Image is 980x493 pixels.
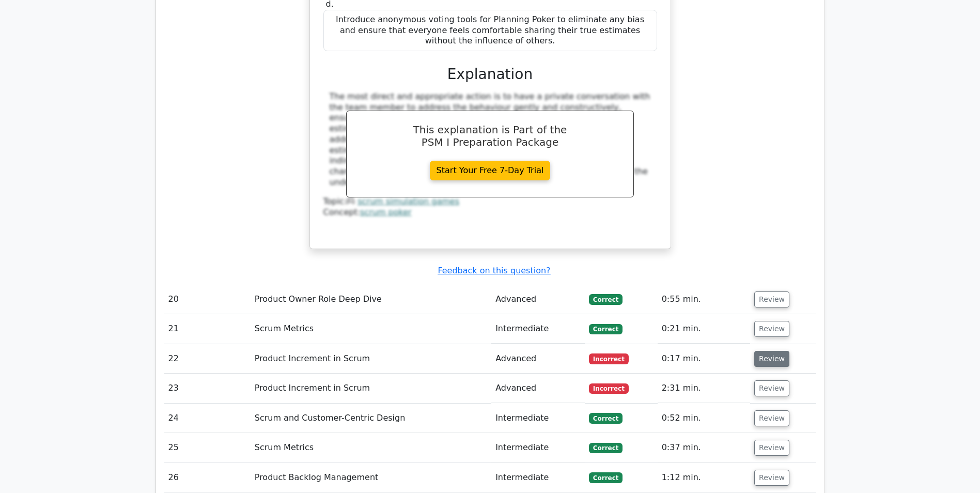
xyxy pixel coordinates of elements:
[589,324,623,334] span: Correct
[323,207,657,218] div: Concept:
[589,413,623,423] span: Correct
[330,91,651,188] div: The most direct and appropriate action is to have a private conversation with the team member to ...
[491,285,585,314] td: Advanced
[491,404,585,433] td: Intermediate
[164,314,251,344] td: 21
[251,314,491,344] td: Scrum Metrics
[251,433,491,463] td: Scrum Metrics
[491,463,585,492] td: Intermediate
[164,344,251,374] td: 22
[658,404,750,433] td: 0:52 min.
[330,66,651,83] h3: Explanation
[357,196,459,206] a: scrum simulation games
[589,383,629,394] span: Incorrect
[491,344,585,374] td: Advanced
[754,291,789,307] button: Review
[589,353,629,364] span: Incorrect
[491,374,585,403] td: Advanced
[164,433,251,463] td: 25
[754,351,789,367] button: Review
[589,472,623,483] span: Correct
[251,463,491,492] td: Product Backlog Management
[658,285,750,314] td: 0:55 min.
[251,285,491,314] td: Product Owner Role Deep Dive
[251,404,491,433] td: Scrum and Customer-Centric Design
[323,196,657,207] div: Topic:
[589,294,623,304] span: Correct
[164,463,251,492] td: 26
[589,443,623,453] span: Correct
[430,161,551,180] a: Start Your Free 7-Day Trial
[164,374,251,403] td: 23
[360,207,412,217] a: scrum poker
[658,314,750,344] td: 0:21 min.
[754,440,789,456] button: Review
[754,410,789,426] button: Review
[491,433,585,463] td: Intermediate
[658,433,750,463] td: 0:37 min.
[164,404,251,433] td: 24
[754,470,789,486] button: Review
[438,266,550,275] a: Feedback on this question?
[658,463,750,492] td: 1:12 min.
[491,314,585,344] td: Intermediate
[164,285,251,314] td: 20
[658,374,750,403] td: 2:31 min.
[323,10,657,51] div: Introduce anonymous voting tools for Planning Poker to eliminate any bias and ensure that everyon...
[251,374,491,403] td: Product Increment in Scrum
[251,344,491,374] td: Product Increment in Scrum
[754,321,789,337] button: Review
[754,380,789,396] button: Review
[658,344,750,374] td: 0:17 min.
